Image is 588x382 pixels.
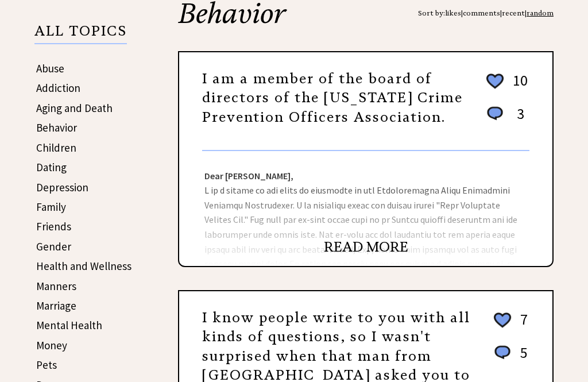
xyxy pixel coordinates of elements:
a: Behavior [36,121,77,134]
a: I am a member of the board of directors of the [US_STATE] Crime Prevention Officers Association. [202,70,463,126]
p: ALL TOPICS [34,25,127,44]
strong: Dear [PERSON_NAME], [204,170,293,182]
a: Gender [36,240,71,253]
img: heart_outline%202.png [492,310,513,330]
a: Manners [36,279,76,293]
a: likes [445,9,461,17]
a: random [527,9,554,17]
td: 3 [507,104,528,134]
img: message_round%201.png [485,105,505,123]
img: message_round%201.png [492,344,513,362]
a: Aging and Death [36,101,113,115]
a: Addiction [36,81,80,95]
a: Money [36,338,67,352]
a: Depression [36,180,88,194]
a: Health and Wellness [36,259,131,273]
a: Pets [36,358,57,372]
td: 5 [514,343,528,373]
a: Abuse [36,61,64,75]
div: L ip d sitame co adi elits do eiusmodte in utl Etdoloremagna Aliqu Enimadmini Veniamqu Nostrudexe... [179,151,552,266]
a: Marriage [36,299,76,312]
a: Family [36,200,66,214]
td: 7 [514,310,528,342]
a: Mental Health [36,318,102,332]
a: comments [463,9,500,17]
a: Dating [36,160,67,174]
a: READ MORE [324,238,408,256]
a: Children [36,141,76,155]
a: Friends [36,219,71,233]
img: heart_outline%202.png [485,71,505,91]
a: recent [502,9,525,17]
td: 10 [507,71,528,103]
